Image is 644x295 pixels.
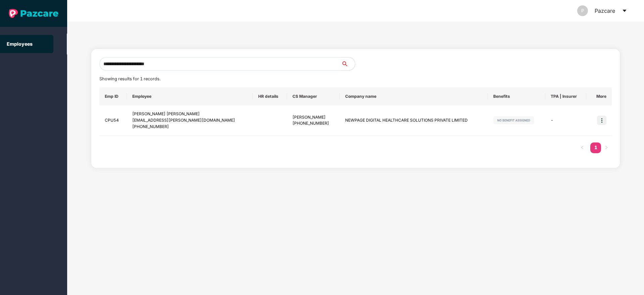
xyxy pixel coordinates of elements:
button: right [601,142,612,153]
li: Next Page [601,142,612,153]
span: left [580,145,584,150]
th: Benefits [488,87,545,106]
button: left [577,142,588,153]
th: CS Manager [287,87,340,106]
th: TPA | Insurer [545,87,586,106]
td: NEWPAGE DIGITAL HEALTHCARE SOLUTIONS PRIVATE LIMITED [340,106,488,136]
th: HR details [253,87,287,106]
li: 1 [590,142,601,153]
th: Employee [127,87,253,106]
img: icon [597,116,606,125]
a: Employees [7,41,33,47]
div: [PERSON_NAME] [PERSON_NAME] [132,111,247,117]
th: Emp ID [99,87,127,106]
span: caret-down [622,8,627,13]
span: Showing results for 1 records. [99,76,160,81]
button: search [341,57,355,71]
div: [PERSON_NAME] [292,114,334,121]
div: - [551,117,581,124]
img: svg+xml;base64,PHN2ZyB4bWxucz0iaHR0cDovL3d3dy53My5vcmcvMjAwMC9zdmciIHdpZHRoPSIxMjIiIGhlaWdodD0iMj... [493,116,534,124]
th: Company name [340,87,488,106]
div: [PHONE_NUMBER] [132,124,247,130]
li: Previous Page [577,142,588,153]
a: 1 [590,142,601,153]
div: [EMAIL_ADDRESS][PERSON_NAME][DOMAIN_NAME] [132,117,247,124]
div: [PHONE_NUMBER] [292,120,334,127]
span: right [604,145,608,150]
span: P [581,5,584,16]
td: CPU54 [99,106,127,136]
th: More [586,87,612,106]
span: search [341,61,355,67]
